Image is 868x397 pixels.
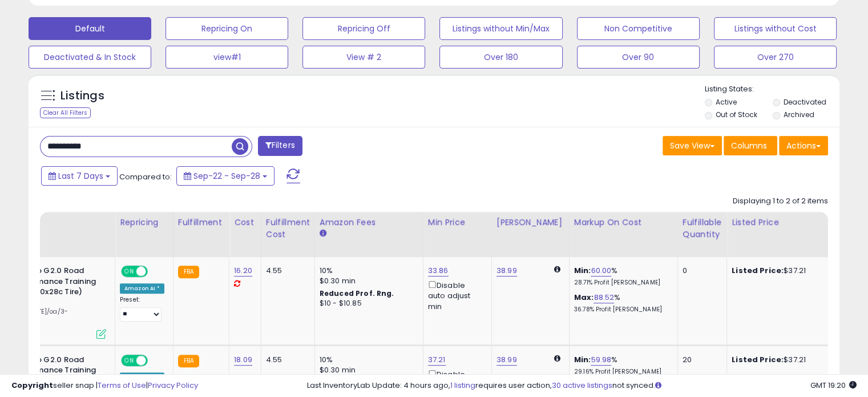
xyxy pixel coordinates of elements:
[266,355,306,365] div: 4.55
[178,216,224,228] div: Fulfillment
[496,265,517,276] a: 38.99
[732,355,826,365] div: $37.21
[428,354,446,366] a: 37.21
[58,170,103,182] span: Last 7 Days
[178,355,199,367] small: FBA
[705,84,839,95] p: Listing States:
[11,380,53,391] strong: Copyright
[193,170,260,182] span: Sep-22 - Sep-28
[779,136,828,155] button: Actions
[731,140,767,151] span: Columns
[320,216,418,228] div: Amazon Fees
[439,17,562,40] button: Listings without Min/Max
[234,265,252,276] a: 16.20
[552,380,612,391] a: 30 active listings
[307,380,857,391] div: Last InventoryLab Update: 4 hours ago, requires user action, not synced.
[146,355,164,365] span: OFF
[574,292,594,303] b: Max:
[577,46,700,69] button: Over 90
[496,216,564,228] div: [PERSON_NAME]
[320,355,414,365] div: 10%
[683,355,718,365] div: 20
[165,46,288,69] button: view#1
[577,17,700,40] button: Non Competitive
[450,380,475,391] a: 1 listing
[574,355,669,376] div: %
[574,292,669,314] div: %
[120,216,168,228] div: Repricing
[178,266,199,278] small: FBA
[41,166,118,186] button: Last 7 Days
[724,136,777,155] button: Columns
[732,216,830,228] div: Listed Price
[234,354,252,366] a: 18.09
[428,279,483,312] div: Disable auto adjust min
[574,306,669,314] p: 36.78% Profit [PERSON_NAME]
[302,46,425,69] button: View # 2
[683,266,718,276] div: 0
[122,355,136,365] span: ON
[176,166,274,186] button: Sep-22 - Sep-28
[320,228,326,239] small: Amazon Fees.
[732,265,784,276] b: Listed Price:
[783,110,814,119] label: Archived
[574,266,669,287] div: %
[266,266,306,276] div: 4.55
[146,267,164,276] span: OFF
[732,354,784,365] b: Listed Price:
[732,266,826,276] div: $37.21
[591,265,611,276] a: 60.00
[574,354,591,365] b: Min:
[29,46,151,69] button: Deactivated & In Stock
[320,288,394,298] b: Reduced Prof. Rng.
[591,354,611,366] a: 59.98
[11,380,198,391] div: seller snap | |
[120,283,164,294] div: Amazon AI *
[428,216,487,228] div: Min Price
[98,380,146,391] a: Terms of Use
[574,279,669,287] p: 28.71% Profit [PERSON_NAME]
[594,292,614,303] a: 88.52
[683,216,722,240] div: Fulfillable Quantity
[148,380,198,391] a: Privacy Policy
[320,299,414,308] div: $10 - $10.85
[439,46,562,69] button: Over 180
[29,17,151,40] button: Default
[574,216,673,228] div: Markup on Cost
[60,88,104,104] h5: Listings
[783,97,826,107] label: Deactivated
[40,107,91,118] div: Clear All Filters
[810,380,857,391] span: 2025-10-6 19:20 GMT
[120,296,164,322] div: Preset:
[716,110,757,119] label: Out of Stock
[165,17,288,40] button: Repricing On
[663,136,722,155] button: Save View
[122,267,136,276] span: ON
[428,265,449,276] a: 33.86
[320,276,414,286] div: $0.30 min
[234,216,256,228] div: Cost
[714,17,837,40] button: Listings without Cost
[266,216,310,240] div: Fulfillment Cost
[302,17,425,40] button: Repricing Off
[258,136,302,156] button: Filters
[119,171,172,182] span: Compared to:
[569,212,677,257] th: The percentage added to the cost of goods (COGS) that forms the calculator for Min & Max prices.
[496,354,517,366] a: 38.99
[716,97,737,107] label: Active
[733,196,828,207] div: Displaying 1 to 2 of 2 items
[320,266,414,276] div: 10%
[714,46,837,69] button: Over 270
[574,265,591,276] b: Min:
